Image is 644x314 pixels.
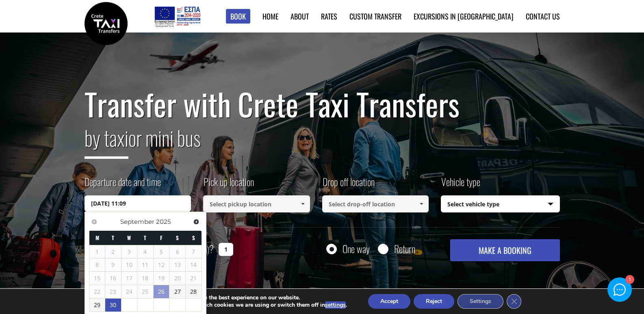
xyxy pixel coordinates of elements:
button: settings [325,301,346,309]
a: 28 [186,285,202,298]
span: Select vehicle type [441,196,559,213]
span: 9 [105,258,121,271]
label: How many passengers ? [85,239,214,259]
h2: or mini bus [85,121,560,165]
span: Tuesday [112,234,114,242]
a: Contact us [526,11,560,22]
a: 26 [154,285,169,298]
a: Book [226,9,250,24]
span: 2 [105,245,121,258]
span: 2025 [156,218,171,225]
p: You can find out more about which cookies we are using or switch them off in . [121,301,347,309]
label: Pick up location [203,175,254,195]
img: Crete Taxi Transfers | Safe Taxi Transfer Services from to Heraklion Airport, Chania Airport, Ret... [85,2,128,45]
a: Rates [321,11,337,22]
label: One way [343,244,370,254]
button: Close GDPR Cookie Banner [507,294,521,309]
span: 4 [137,245,153,258]
span: 11 [137,258,153,271]
span: 20 [169,272,185,285]
input: Select pickup location [203,195,310,212]
span: Monday [95,234,99,242]
a: Crete Taxi Transfers | Safe Taxi Transfer Services from to Heraklion Airport, Chania Airport, Ret... [85,18,128,27]
a: Home [262,11,278,22]
span: 6 [169,245,185,258]
span: Saturday [176,234,179,242]
span: 5 [154,245,169,258]
span: Wednesday [127,234,131,242]
span: 21 [186,272,202,285]
p: We are using cookies to give you the best experience on our website. [121,294,347,301]
a: 30 [105,299,121,312]
a: Next [191,216,202,227]
img: e-bannersEUERDF180X90.jpg [153,4,202,28]
span: 19 [154,272,169,285]
span: 12 [154,258,169,271]
div: 1 [625,275,634,284]
span: Friday [160,234,163,242]
label: Departure date and time [85,175,161,195]
span: by taxi [85,122,128,159]
span: 18 [137,272,153,285]
button: Settings [458,294,503,309]
span: 23 [105,285,121,298]
h1: Transfer with Crete Taxi Transfers [85,87,560,121]
span: 16 [105,272,121,285]
span: 7 [186,245,202,258]
a: Custom Transfer [349,11,401,22]
span: 13 [169,258,185,271]
a: Show All Items [296,195,309,212]
span: 15 [89,272,105,285]
span: 1 [89,245,105,258]
a: About [291,11,309,22]
span: 25 [137,285,153,298]
span: Sunday [192,234,195,242]
button: MAKE A BOOKING [450,239,559,261]
span: Previous [91,219,98,225]
span: 10 [121,258,137,271]
span: Thursday [144,234,146,242]
span: 14 [186,258,202,271]
a: Excursions in [GEOGRAPHIC_DATA] [414,11,514,22]
span: 24 [121,285,137,298]
span: 22 [89,285,105,298]
label: Return [394,244,415,254]
button: Reject [414,294,454,309]
a: 29 [89,299,105,312]
span: 8 [89,258,105,271]
input: Select drop-off location [322,195,429,212]
a: 27 [169,285,185,298]
span: September [120,218,154,225]
span: 3 [121,245,137,258]
label: Vehicle type [441,175,480,195]
a: Previous [89,216,100,227]
span: 17 [121,272,137,285]
a: Show All Items [415,195,428,212]
span: Next [193,219,199,225]
label: Drop off location [322,175,375,195]
button: Accept [368,294,410,309]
